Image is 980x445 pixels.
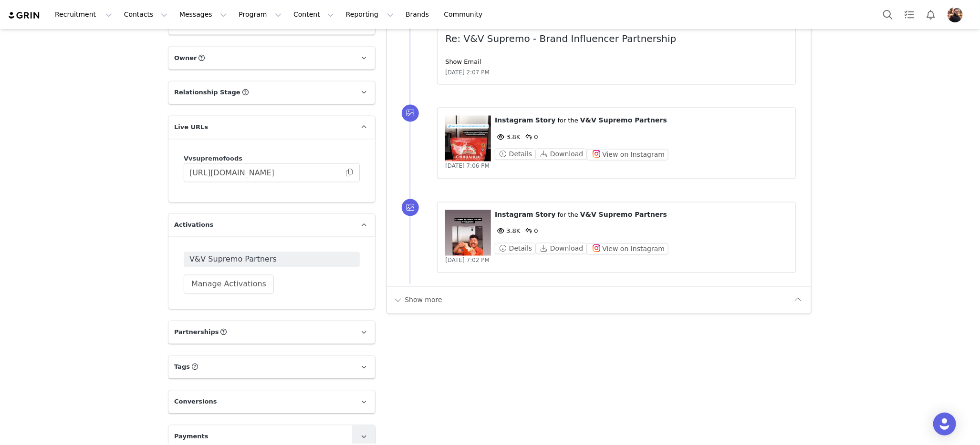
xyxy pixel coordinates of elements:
[288,4,340,25] button: Content
[942,7,972,22] button: Profile
[445,257,490,264] span: [DATE] 7:02 PM
[495,149,536,160] button: Details
[8,8,392,18] body: Rich Text Area. Press ALT-0 for help.
[174,221,213,230] span: Activations
[400,4,438,25] a: Brands
[8,11,41,20] img: grin logo
[233,4,287,25] button: Program
[495,211,533,219] span: Instagram
[495,210,788,220] p: ⁨ ⁩ ⁨ ⁩ for the ⁨ ⁩
[495,116,788,126] p: ⁨ ⁩ ⁨ ⁩ for the ⁨ ⁩
[445,68,490,77] span: [DATE] 2:07 PM
[580,117,667,124] span: V&V Supremo Partners
[118,4,173,25] button: Contacts
[174,397,217,407] span: Conversions
[536,243,587,254] button: Download
[948,7,963,22] img: 43c9f41a-b43c-48fc-839a-a54b02786c64.jpg
[587,151,668,158] a: View on Instagram
[899,4,920,25] a: Tasks
[495,228,520,235] span: 3.8K
[393,293,443,308] button: Show more
[174,328,219,337] span: Partnerships
[340,4,399,25] button: Reporting
[580,211,667,219] span: V&V Supremo Partners
[184,275,274,294] button: Manage Activations
[495,134,520,141] span: 3.8K
[189,254,354,265] span: V&V Supremo Partners
[495,117,533,124] span: Instagram
[587,149,668,161] button: View on Instagram
[877,4,898,25] button: Search
[174,88,240,98] span: Relationship Stage
[184,155,242,162] span: Vvsupremofoods
[174,4,232,25] button: Messages
[495,243,536,254] button: Details
[174,53,197,63] span: Owner
[523,228,538,235] span: 0
[920,4,941,25] button: Notifications
[174,363,190,372] span: Tags
[445,163,490,170] span: [DATE] 7:06 PM
[445,58,481,65] a: Show Email
[438,4,493,25] a: Community
[445,31,788,46] p: Re: V&V Supremo - Brand Influencer Partnership
[933,413,956,435] div: Open Intercom Messenger
[174,432,209,442] span: Payments
[535,211,555,219] span: Story
[174,123,208,132] span: Live URLs
[49,4,118,25] button: Recruitment
[536,149,587,160] button: Download
[523,134,538,141] span: 0
[535,117,555,124] span: Story
[587,245,668,253] a: View on Instagram
[587,243,668,255] button: View on Instagram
